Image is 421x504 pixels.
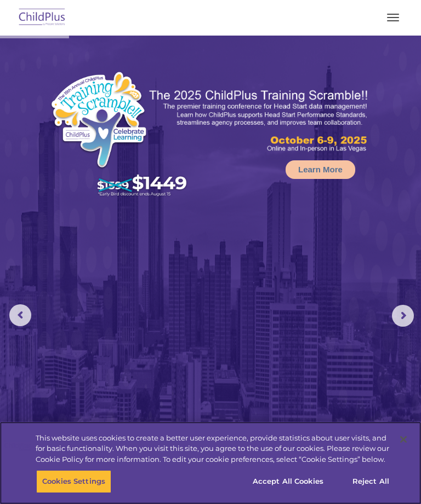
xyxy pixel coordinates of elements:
a: Learn More [286,160,355,179]
div: This website uses cookies to create a better user experience, provide statistics about user visit... [36,433,391,465]
button: Close [391,427,416,451]
img: ChildPlus by Procare Solutions [16,5,68,31]
button: Cookies Settings [36,470,111,493]
button: Reject All [337,470,405,493]
button: Accept All Cookies [247,470,329,493]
